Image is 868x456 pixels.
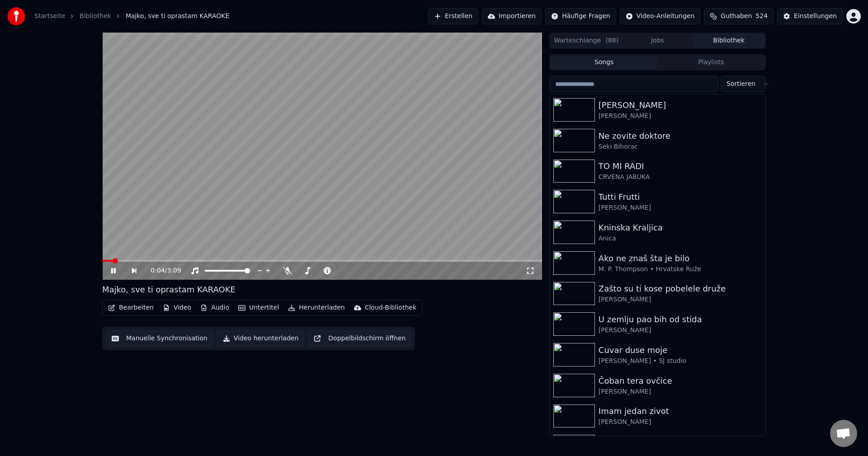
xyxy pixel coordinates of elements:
[7,7,25,25] img: youka
[167,266,181,275] span: 3:09
[777,8,843,24] button: Einstellungen
[721,12,752,21] span: Guthaben
[197,301,233,314] button: Audio
[599,130,762,142] div: Ne zovite doktore
[599,405,762,418] div: Imam jedan zivot
[34,12,229,21] nav: breadcrumb
[482,8,542,24] button: Importieren
[599,252,762,265] div: Ako ne znaš šta je bilo
[284,301,348,314] button: Herunterladen
[622,34,693,47] button: Jobs
[605,36,618,45] span: ( 88 )
[599,203,762,212] div: [PERSON_NAME]
[102,283,236,296] div: Majko, sve ti oprastam KARAOKE
[599,326,762,335] div: [PERSON_NAME]
[34,12,65,21] a: Startseite
[599,418,762,427] div: [PERSON_NAME]
[657,56,764,69] button: Playlists
[599,160,762,173] div: TO MI RADI
[599,234,762,243] div: Anica
[428,8,478,24] button: Erstellen
[599,221,762,234] div: Kninska Kraljica
[151,266,165,275] span: 0:04
[620,8,701,24] button: Video-Anleitungen
[599,282,762,295] div: Zašto su ti kose pobelele druže
[80,12,111,21] a: Bibliothek
[126,12,229,21] span: Majko, sve ti oprastam KARAOKE
[106,330,213,347] button: Manuelle Synchronisation
[599,313,762,326] div: U zemlju pao bih od stida
[704,8,774,24] button: Guthaben524
[599,357,762,366] div: [PERSON_NAME] • SJ studio
[794,12,837,21] div: Einstellungen
[726,80,755,89] span: Sortieren
[755,12,768,21] span: 524
[693,34,764,47] button: Bibliothek
[159,301,195,314] button: Video
[217,330,304,347] button: Video herunterladen
[545,8,616,24] button: Häufige Fragen
[599,344,762,357] div: Cuvar duse moje
[365,303,416,312] div: Cloud-Bibliothek
[235,301,283,314] button: Untertitel
[599,295,762,304] div: [PERSON_NAME]
[104,301,157,314] button: Bearbeiten
[599,112,762,121] div: [PERSON_NAME]
[599,387,762,396] div: [PERSON_NAME]
[599,142,762,151] div: Seki Bihorac
[599,99,762,112] div: [PERSON_NAME]
[599,191,762,203] div: Tutti Frutti
[599,265,762,274] div: M. P. Thompson • Hrvatske Ruže
[599,375,762,387] div: Čoban tera ovčice
[599,173,762,182] div: CRVENA JABUKA
[308,330,411,347] button: Doppelbildschirm öffnen
[551,34,622,47] button: Warteschlange
[830,420,857,447] a: Chat öffnen
[151,266,172,275] div: /
[551,56,658,69] button: Songs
